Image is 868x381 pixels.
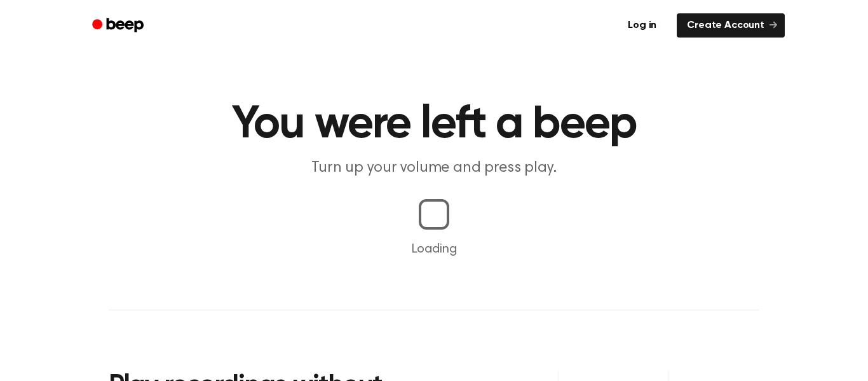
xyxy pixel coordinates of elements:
[677,13,785,38] a: Create Account
[83,13,155,38] a: Beep
[615,11,669,40] a: Log in
[109,102,759,148] h1: You were left a beep
[15,240,853,259] p: Loading
[190,158,678,179] p: Turn up your volume and press play.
